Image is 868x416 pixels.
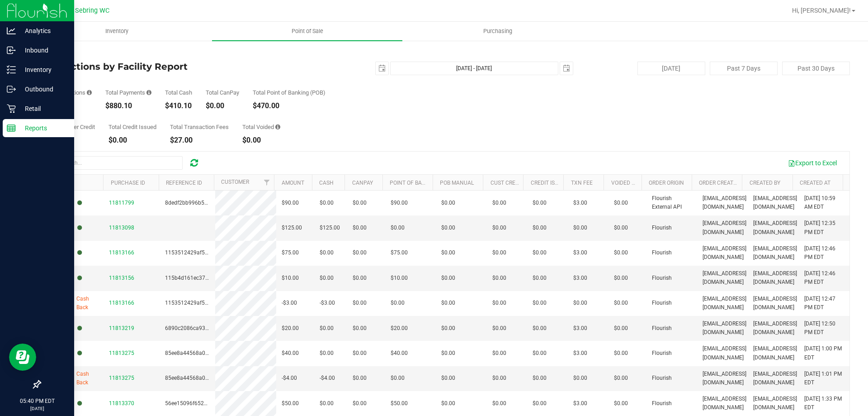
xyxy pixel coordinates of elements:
span: $0.00 [533,274,547,282]
span: $50.00 [391,399,408,408]
button: [DATE] [637,62,705,75]
button: Past 30 Days [782,62,850,75]
span: [DATE] 10:59 AM EDT [804,194,844,211]
p: Reports [16,123,70,134]
span: Flourish External API [652,194,692,211]
div: $0.00 [206,102,239,110]
span: $0.00 [320,349,334,358]
span: $0.00 [533,399,547,408]
p: Outbound [16,84,70,95]
button: Past 7 Days [710,62,778,75]
span: [EMAIL_ADDRESS][DOMAIN_NAME] [753,244,797,262]
p: Analytics [16,25,70,36]
a: Inventory [22,22,212,41]
span: $0.00 [441,249,455,257]
span: [EMAIL_ADDRESS][DOMAIN_NAME] [753,269,797,287]
span: select [560,62,573,75]
span: $0.00 [614,374,628,383]
span: $75.00 [282,249,299,257]
div: Total Cash [165,90,192,96]
span: $10.00 [391,274,408,282]
span: 85ee8a44568a0ac9872b2f3c7210c5f2 [165,375,261,381]
span: Flourish [652,374,672,383]
span: Flourish [652,399,672,408]
a: Point of Sale [212,22,402,41]
span: $0.00 [441,199,455,207]
span: [DATE] 12:46 PM EDT [804,269,844,287]
span: $0.00 [492,199,506,207]
span: $0.00 [492,299,506,307]
a: Customer [221,179,249,185]
span: $125.00 [282,224,302,232]
p: [DATE] [4,405,70,412]
div: $0.00 [108,137,156,144]
span: -$4.00 [320,374,335,383]
span: [EMAIL_ADDRESS][DOMAIN_NAME] [703,344,746,362]
span: $0.00 [573,224,587,232]
span: $3.00 [573,399,587,408]
span: [EMAIL_ADDRESS][DOMAIN_NAME] [753,295,797,312]
span: -$4.00 [282,374,297,383]
span: $0.00 [614,249,628,257]
span: [EMAIL_ADDRESS][DOMAIN_NAME] [753,320,797,337]
span: $0.00 [614,324,628,333]
span: $0.00 [533,349,547,358]
p: Inbound [16,45,70,56]
a: Purchase ID [111,180,145,186]
span: 85ee8a44568a0ac9872b2f3c7210c5f2 [165,350,261,356]
span: $0.00 [441,349,455,358]
span: [EMAIL_ADDRESS][DOMAIN_NAME] [753,370,797,387]
i: Count of all successful payment transactions, possibly including voids, refunds, and cash-back fr... [87,90,92,96]
inline-svg: Reports [7,124,16,133]
div: $27.00 [170,137,229,144]
a: Cust Credit [491,180,524,186]
input: Search... [47,156,183,170]
span: [DATE] 1:00 PM EDT [804,344,844,362]
span: $0.00 [353,349,367,358]
span: [EMAIL_ADDRESS][DOMAIN_NAME] [703,295,746,312]
span: $3.00 [573,199,587,207]
span: $3.00 [573,324,587,333]
span: $0.00 [492,274,506,282]
span: 6890c2086ca930dcc9b59ab9fc44302b [165,325,263,331]
span: $0.00 [353,249,367,257]
a: Order Created By [699,180,748,186]
span: $0.00 [320,399,334,408]
span: $0.00 [353,324,367,333]
span: 56ee15096f6529750ce580f3b6ba252b [165,400,262,406]
div: Total Credit Issued [108,124,156,130]
span: $0.00 [353,399,367,408]
span: $0.00 [573,299,587,307]
a: POB Manual [440,180,474,186]
span: $90.00 [391,199,408,207]
span: [EMAIL_ADDRESS][DOMAIN_NAME] [753,219,797,236]
span: $50.00 [282,399,299,408]
span: Flourish [652,324,672,333]
span: [EMAIL_ADDRESS][DOMAIN_NAME] [703,370,746,387]
span: $0.00 [492,399,506,408]
a: Filter [259,175,274,190]
inline-svg: Analytics [7,26,16,35]
a: Purchasing [402,22,593,41]
span: $40.00 [391,349,408,358]
span: $0.00 [533,199,547,207]
span: [DATE] 1:33 PM EDT [804,395,844,412]
span: $20.00 [282,324,299,333]
span: $0.00 [353,274,367,282]
span: 1153512429af5d3e845bd7ae53db841f [165,300,263,306]
span: Flourish [652,224,672,232]
span: [EMAIL_ADDRESS][DOMAIN_NAME] [703,194,746,211]
span: $0.00 [320,274,334,282]
p: Retail [16,103,70,114]
span: $0.00 [533,324,547,333]
iframe: Resource center [9,344,36,371]
span: 11813098 [109,225,134,231]
a: Voided Payment [611,180,656,186]
span: [DATE] 12:50 PM EDT [804,320,844,337]
span: $0.00 [533,299,547,307]
span: Point of Sale [279,27,335,35]
span: 11813156 [109,275,134,281]
inline-svg: Outbound [7,85,16,94]
span: 115b4d161ec374dddc0dc7e02445077d [165,275,264,281]
span: 11813275 [109,375,134,381]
